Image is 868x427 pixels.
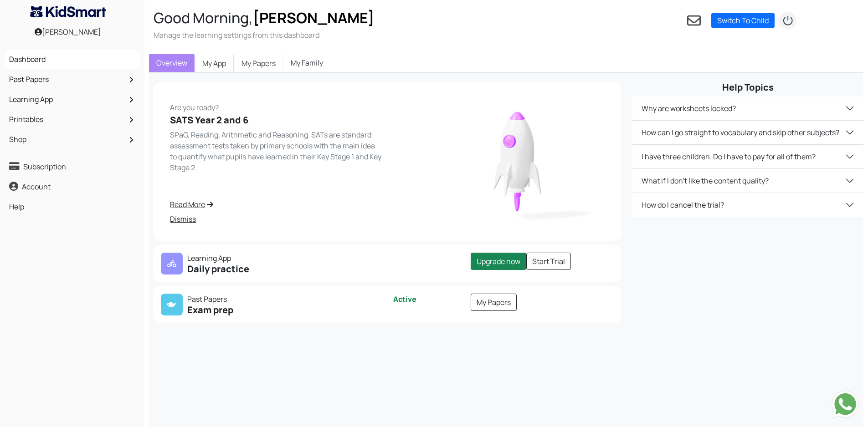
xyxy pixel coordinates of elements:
[170,213,382,224] a: Dismiss
[170,98,382,113] p: Are you ready?
[7,179,138,194] a: Account
[170,115,382,126] h5: SATS Year 2 and 6
[149,54,195,72] a: Overview
[632,145,863,168] button: I have three children. Do I have to pay for all of them?
[7,71,138,87] a: Past Papers
[161,264,382,274] h5: Daily practice
[832,391,859,418] img: Send whatsapp message to +442080035976
[234,54,283,73] a: My Papers
[195,54,234,73] a: My App
[161,305,382,315] h5: Exam prep
[170,199,382,210] a: Read More
[711,13,775,28] a: Switch To Child
[154,9,375,26] h2: Good Morning,
[7,51,138,67] a: Dashboard
[393,294,416,304] span: Active
[161,253,382,264] p: Learning App
[7,199,138,214] a: Help
[7,159,138,174] a: Subscription
[170,129,382,173] p: SPaG, Reading, Arithmetic and Reasoning. SATs are standard assessment tests taken by primary scho...
[431,98,606,224] img: rocket
[161,294,382,305] p: Past Papers
[632,169,863,193] button: What if I don't like the content quality?
[632,193,863,217] button: How do I cancel the trial?
[7,132,138,147] a: Shop
[526,253,571,270] a: Start Trial
[632,82,863,93] h5: Help Topics
[632,97,863,120] button: Why are worksheets locked?
[283,54,330,72] a: My Family
[30,6,106,17] img: KidSmart logo
[632,121,863,144] button: How can I go straight to vocabulary and skip other subjects?
[7,112,138,127] a: Printables
[779,11,797,30] img: logout2.png
[154,30,375,40] h3: Manage the learning settings from this dashboard
[253,8,375,28] span: [PERSON_NAME]
[471,294,517,311] a: My Papers
[471,253,526,270] a: Upgrade now
[7,91,138,107] a: Learning App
